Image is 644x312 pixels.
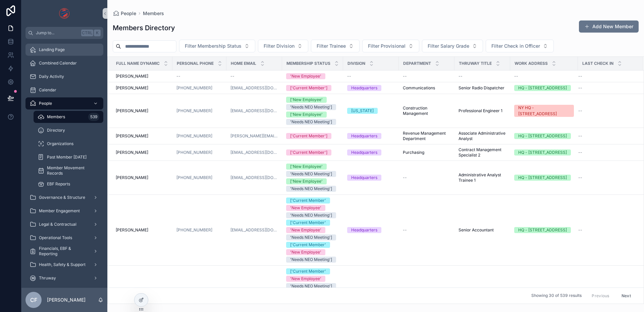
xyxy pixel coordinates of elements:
[578,227,582,233] span: --
[179,40,255,52] button: Select Button
[95,30,100,36] span: K
[290,205,321,211] div: 'New Employee'
[579,20,639,33] button: Add New Member
[176,85,222,91] a: [PHONE_NUMBER]
[578,85,635,91] a: --
[578,108,582,114] span: --
[176,74,180,79] span: --
[25,259,103,271] a: Health, Safety & Support
[286,97,339,125] a: ['New Employee''Needs NEO Meeting']['New Employee''Needs NEO Meeting']
[116,133,168,139] a: [PERSON_NAME]
[177,61,214,66] span: Personal Phone
[231,61,256,66] span: Home Email
[403,175,407,180] span: --
[34,138,103,150] a: Organizations
[347,149,395,155] a: Headquarters
[116,150,168,155] a: [PERSON_NAME]
[459,131,506,141] a: Associate Administrative Analyst
[578,133,635,139] a: --
[403,227,407,233] span: --
[317,43,346,49] span: Filter Trainee
[230,74,234,79] span: --
[290,149,327,155] div: ['Current Member']
[362,40,419,52] button: Select Button
[403,131,450,141] a: Revenue Management Department
[39,60,77,66] span: Combined Calendar
[290,97,323,103] div: ['New Employee'
[290,73,321,79] div: 'New Employee'
[25,218,103,230] a: Legal & Contractual
[25,27,103,39] button: Jump to...CtrlK
[518,133,567,139] div: HQ - [STREET_ADDRESS]
[116,175,148,180] span: [PERSON_NAME]
[47,165,97,176] span: Member Movement Records
[518,105,570,117] div: NY HQ - [STREET_ADDRESS]
[514,74,574,79] a: --
[347,227,395,233] a: Headquarters
[578,175,582,180] span: --
[403,105,450,116] span: Construction Management
[347,85,395,91] a: Headquarters
[515,61,548,66] span: Work Address
[143,10,164,17] a: Members
[264,43,294,49] span: Filter Division
[230,108,278,114] a: [EMAIL_ADDRESS][DOMAIN_NAME]
[47,181,70,187] span: EBF Reports
[578,175,635,180] a: --
[290,227,321,233] div: 'New Employee'
[176,150,222,155] a: [PHONE_NUMBER]
[39,47,65,52] span: Landing Page
[290,164,323,170] div: ['New Employee'
[403,150,450,155] a: Purchasing
[176,133,212,139] a: [PHONE_NUMBER]
[578,150,582,155] span: --
[34,151,103,163] a: Past Member [DATE]
[176,133,222,139] a: [PHONE_NUMBER]
[25,232,103,244] a: Operational Tools
[491,43,540,49] span: Filter Check in Officer
[578,108,635,114] a: --
[88,113,99,121] div: 539
[176,108,222,114] a: [PHONE_NUMBER]
[290,257,332,263] div: 'Needs NEO Meeting']
[286,61,330,66] span: Membership Status
[25,205,103,217] a: Member Engagement
[514,227,574,233] a: HQ - [STREET_ADDRESS]
[459,172,506,183] a: Administrative Analyst Trainee 1
[286,133,339,139] a: ['Current Member']
[311,40,360,52] button: Select Button
[578,150,635,155] a: --
[347,175,395,181] a: Headquarters
[531,293,582,299] span: Showing 30 of 539 results
[290,283,332,289] div: 'Needs NEO Meeting']
[176,85,212,91] a: [PHONE_NUMBER]
[230,175,278,180] a: [EMAIL_ADDRESS][DOMAIN_NAME]
[290,104,332,110] div: 'Needs NEO Meeting']
[230,227,278,233] a: [EMAIL_ADDRESS][DOMAIN_NAME]
[486,40,554,52] button: Select Button
[347,74,351,79] span: --
[459,74,506,79] a: --
[459,108,502,114] span: Professional Engineer 1
[290,178,323,184] div: ['New Employee'
[459,61,492,66] span: Thruway Title
[290,186,332,192] div: 'Needs NEO Meeting']
[403,227,450,233] a: --
[403,61,431,66] span: Department
[176,175,222,180] a: [PHONE_NUMBER]
[116,227,148,233] span: [PERSON_NAME]
[47,154,87,160] span: Past Member [DATE]
[47,114,65,120] span: Members
[582,61,613,66] span: Last Check In
[514,105,574,117] a: NY HQ - [STREET_ADDRESS]
[258,40,308,52] button: Select Button
[25,272,103,284] a: Thruway
[39,235,72,240] span: Operational Tools
[39,87,56,93] span: Calendar
[518,227,567,233] div: HQ - [STREET_ADDRESS]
